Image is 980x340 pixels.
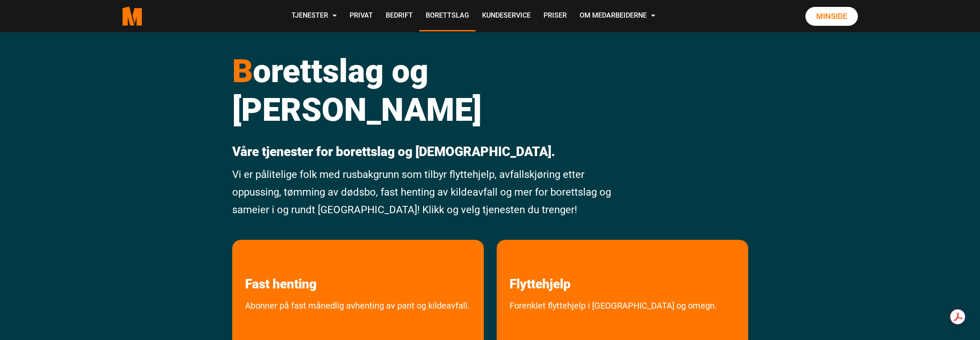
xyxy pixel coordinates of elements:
[232,144,616,159] p: Våre tjenester for borettslag og [DEMOGRAPHIC_DATA].
[805,7,858,26] a: Minside
[476,1,537,31] a: Kundeservice
[232,52,616,129] h1: orettslag og [PERSON_NAME]
[232,166,616,218] p: Vi er pålitelige folk med rusbakgrunn som tilbyr flyttehjelp, avfallskjøring etter oppussing, tøm...
[343,1,379,31] a: Privat
[285,1,343,31] a: Tjenester
[379,1,419,31] a: Bedrift
[497,240,584,292] a: les mer om Flyttehjelp
[232,52,253,90] span: B
[573,1,662,31] a: Om Medarbeiderne
[537,1,573,31] a: Priser
[232,240,329,292] a: les mer om Fast henting
[419,1,476,31] a: Borettslag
